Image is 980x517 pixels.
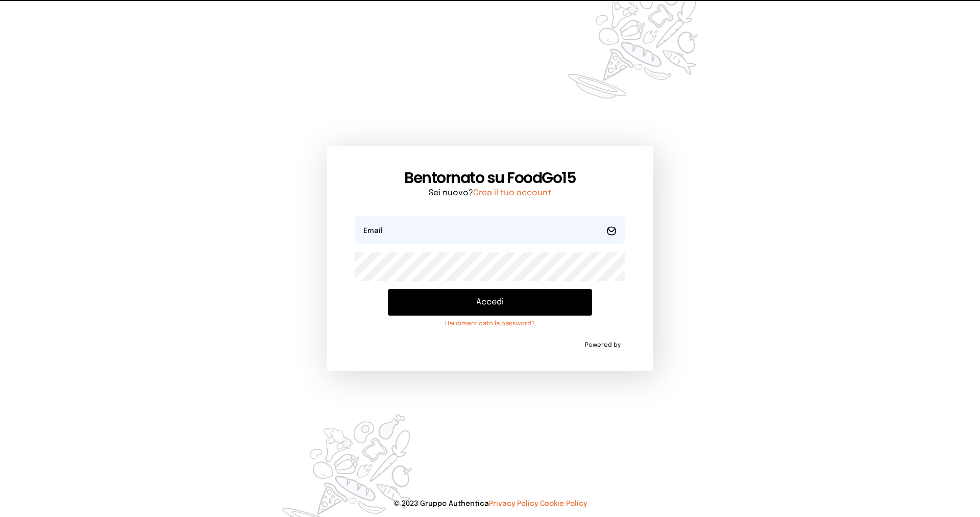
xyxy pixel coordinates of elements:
button: Accedi [388,289,592,316]
a: Crea il tuo account [473,189,551,197]
span: Powered by [585,341,621,349]
a: Cookie Policy [540,500,587,507]
p: © 2023 Gruppo Authentica [16,499,964,509]
a: Privacy Policy [489,500,538,507]
a: Hai dimenticato la password? [388,320,592,328]
h1: Bentornato su FoodGo15 [355,169,625,187]
p: Sei nuovo? [355,187,625,199]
